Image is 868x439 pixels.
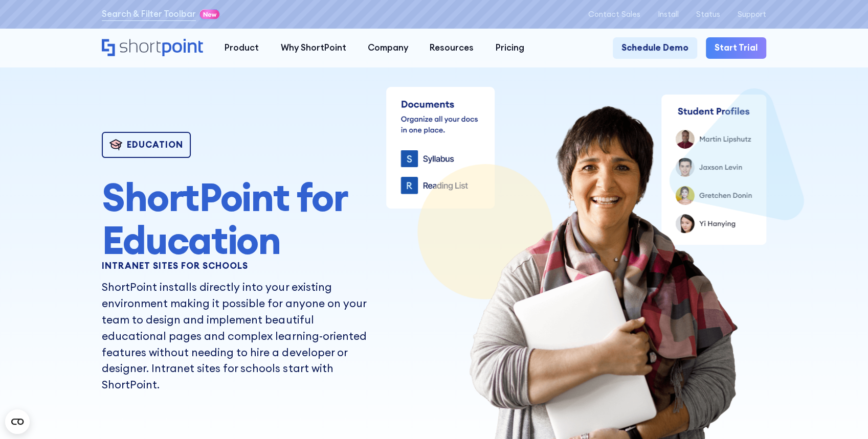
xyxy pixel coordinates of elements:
div: Company [368,41,408,54]
div: Product [225,41,259,54]
a: Start Trial [706,37,766,59]
h1: ShortPoint for Education [102,175,371,261]
div: Pricing [496,41,524,54]
iframe: Chat Widget [817,390,868,439]
a: Why ShortPoint [270,37,357,59]
p: ShortPoint installs directly into your existing environment making it possible for anyone on your... [102,279,371,393]
h2: INTRANET SITES FOR SCHOOLS [102,261,371,271]
a: Product [214,37,270,59]
img: intranet sites for schools [386,87,495,209]
a: Support [738,10,766,18]
a: Contact Sales [588,10,640,18]
a: Install [658,10,679,18]
a: Status [696,10,720,18]
div: Resources [430,41,474,54]
a: Pricing [484,37,535,59]
a: Resources [419,37,484,59]
a: Company [357,37,419,59]
a: Home [102,39,203,58]
button: Open CMP widget [5,409,30,434]
div: Why ShortPoint [280,41,346,54]
a: Schedule Demo [613,37,697,59]
a: Search & Filter Toolbar [102,8,195,20]
div: Education [127,141,183,149]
